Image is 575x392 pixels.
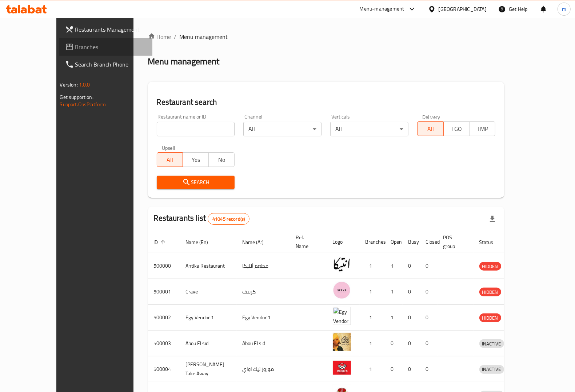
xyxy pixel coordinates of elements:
[420,253,438,279] td: 0
[417,121,443,136] button: All
[385,253,403,279] td: 1
[237,356,290,382] td: موروز تيك اواي
[237,253,290,279] td: مطعم أنتيكا
[479,340,504,348] span: INACTIVE
[479,314,501,322] span: HIDDEN
[208,213,249,225] div: Total records count
[148,305,180,331] td: 500002
[422,114,440,119] label: Delivery
[148,356,180,382] td: 500004
[212,155,232,165] span: No
[360,356,385,382] td: 1
[443,233,465,251] span: POS group
[183,152,209,167] button: Yes
[447,124,467,134] span: TGO
[59,38,152,56] a: Branches
[443,121,470,136] button: TGO
[154,238,168,247] span: ID
[180,32,228,41] span: Menu management
[403,279,420,305] td: 0
[75,25,147,34] span: Restaurants Management
[469,121,495,136] button: TMP
[420,305,438,331] td: 0
[186,155,206,165] span: Yes
[562,5,566,13] span: m
[180,253,237,279] td: Antika Restaurant
[403,356,420,382] td: 0
[60,100,106,109] a: Support.OpsPlatform
[186,238,218,247] span: Name (En)
[237,279,290,305] td: كرييف
[420,356,438,382] td: 0
[479,288,501,296] div: HIDDEN
[157,176,235,189] button: Search
[180,356,237,382] td: [PERSON_NAME] Take Away
[360,331,385,356] td: 1
[385,305,403,331] td: 1
[360,253,385,279] td: 1
[327,231,360,253] th: Logo
[479,262,501,271] div: HIDDEN
[360,231,385,253] th: Branches
[403,253,420,279] td: 0
[479,313,501,322] div: HIDDEN
[163,178,229,187] span: Search
[360,5,404,13] div: Menu-management
[162,145,175,150] label: Upsell
[403,305,420,331] td: 0
[59,21,152,38] a: Restaurants Management
[237,305,290,331] td: Egy Vendor 1
[60,80,78,89] span: Version:
[296,233,318,251] span: Ref. Name
[333,307,351,325] img: Egy Vendor 1
[333,333,351,351] img: Abou El sid
[208,152,235,167] button: No
[180,305,237,331] td: Egy Vendor 1
[180,331,237,356] td: Abou El sid
[174,32,177,41] li: /
[385,356,403,382] td: 0
[75,60,147,69] span: Search Branch Phone
[403,231,420,253] th: Busy
[333,281,351,299] img: Crave
[75,43,147,51] span: Branches
[420,124,440,134] span: All
[180,279,237,305] td: Crave
[360,279,385,305] td: 1
[243,238,273,247] span: Name (Ar)
[420,331,438,356] td: 0
[479,365,504,373] span: INACTIVE
[148,331,180,356] td: 500003
[420,279,438,305] td: 0
[484,210,501,228] div: Export file
[472,124,492,134] span: TMP
[330,122,408,136] div: All
[148,56,220,67] h2: Menu management
[243,122,322,136] div: All
[237,331,290,356] td: Abou El sid
[59,56,152,73] a: Search Branch Phone
[157,122,235,136] input: Search for restaurant name or ID..
[148,279,180,305] td: 500001
[157,152,183,167] button: All
[333,255,351,273] img: Antika Restaurant
[479,365,504,374] div: INACTIVE
[439,5,487,13] div: [GEOGRAPHIC_DATA]
[479,288,501,296] span: HIDDEN
[148,32,171,41] a: Home
[160,155,180,165] span: All
[148,253,180,279] td: 500000
[385,331,403,356] td: 0
[385,231,403,253] th: Open
[79,80,90,89] span: 1.0.0
[385,279,403,305] td: 1
[479,262,501,271] span: HIDDEN
[154,213,250,225] h2: Restaurants list
[479,339,504,348] div: INACTIVE
[157,97,496,108] h2: Restaurant search
[403,331,420,356] td: 0
[420,231,438,253] th: Closed
[360,305,385,331] td: 1
[148,32,504,41] nav: breadcrumb
[208,216,249,223] span: 41045 record(s)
